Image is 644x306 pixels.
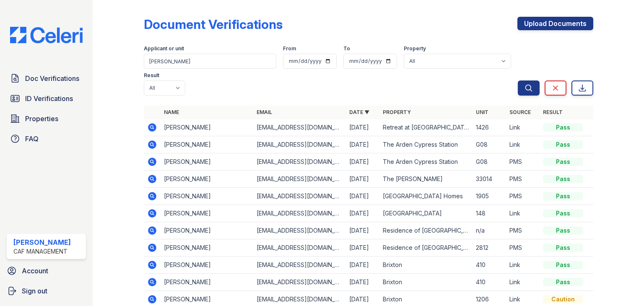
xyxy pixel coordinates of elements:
[473,119,506,136] td: 1426
[346,171,379,188] td: [DATE]
[506,153,540,171] td: PMS
[543,123,583,132] div: Pass
[346,274,379,291] td: [DATE]
[3,262,89,279] a: Account
[22,266,48,276] span: Account
[543,295,583,303] div: Caution
[506,257,540,274] td: Link
[349,109,369,115] a: Date ▼
[346,188,379,205] td: [DATE]
[543,209,583,218] div: Pass
[25,134,39,144] span: FAQ
[473,222,506,239] td: n/a
[506,239,540,257] td: PMS
[543,278,583,286] div: Pass
[161,119,253,136] td: [PERSON_NAME]
[253,274,346,291] td: [EMAIL_ADDRESS][DOMAIN_NAME]
[161,205,253,222] td: [PERSON_NAME]
[379,171,472,188] td: The [PERSON_NAME]
[253,119,346,136] td: [EMAIL_ADDRESS][DOMAIN_NAME]
[7,130,86,147] a: FAQ
[253,136,346,153] td: [EMAIL_ADDRESS][DOMAIN_NAME]
[379,257,472,274] td: Brixton
[506,274,540,291] td: Link
[25,93,73,104] span: ID Verifications
[506,205,540,222] td: Link
[476,109,488,115] a: Unit
[543,192,583,200] div: Pass
[473,239,506,257] td: 2812
[161,222,253,239] td: [PERSON_NAME]
[346,136,379,153] td: [DATE]
[253,239,346,257] td: [EMAIL_ADDRESS][DOMAIN_NAME]
[473,257,506,274] td: 410
[379,222,472,239] td: Residence of [GEOGRAPHIC_DATA]
[506,188,540,205] td: PMS
[379,136,472,153] td: The Arden Cypress Station
[346,222,379,239] td: [DATE]
[379,119,472,136] td: Retreat at [GEOGRAPHIC_DATA]
[253,171,346,188] td: [EMAIL_ADDRESS][DOMAIN_NAME]
[473,274,506,291] td: 410
[473,136,506,153] td: G08
[25,73,79,83] span: Doc Verifications
[543,175,583,183] div: Pass
[161,274,253,291] td: [PERSON_NAME]
[543,261,583,269] div: Pass
[257,109,272,115] a: Email
[379,274,472,291] td: Brixton
[346,257,379,274] td: [DATE]
[144,54,276,69] input: Search by name, email, or unit number
[7,110,86,127] a: Properties
[383,109,411,115] a: Property
[343,45,350,52] label: To
[3,27,89,43] img: CE_Logo_Blue-a8612792a0a2168367f1c8372b55b34899dd931a85d93a1a3d3e32e68fde9ad4.png
[161,171,253,188] td: [PERSON_NAME]
[379,239,472,257] td: Residence of [GEOGRAPHIC_DATA]
[379,153,472,171] td: The Arden Cypress Station
[25,114,58,124] span: Properties
[473,205,506,222] td: 148
[506,119,540,136] td: Link
[161,257,253,274] td: [PERSON_NAME]
[473,188,506,205] td: 1905
[161,153,253,171] td: [PERSON_NAME]
[346,239,379,257] td: [DATE]
[161,136,253,153] td: [PERSON_NAME]
[506,171,540,188] td: PMS
[543,244,583,252] div: Pass
[144,17,283,32] div: Document Verifications
[379,188,472,205] td: [GEOGRAPHIC_DATA] Homes
[506,222,540,239] td: PMS
[543,226,583,235] div: Pass
[473,171,506,188] td: 33014
[144,72,159,79] label: Result
[346,205,379,222] td: [DATE]
[506,136,540,153] td: Link
[253,188,346,205] td: [EMAIL_ADDRESS][DOMAIN_NAME]
[13,247,71,256] div: CAF Management
[144,45,184,52] label: Applicant or unit
[164,109,179,115] a: Name
[346,119,379,136] td: [DATE]
[3,283,89,299] a: Sign out
[7,90,86,107] a: ID Verifications
[22,286,47,296] span: Sign out
[346,153,379,171] td: [DATE]
[517,17,593,30] a: Upload Documents
[253,222,346,239] td: [EMAIL_ADDRESS][DOMAIN_NAME]
[379,205,472,222] td: [GEOGRAPHIC_DATA]
[473,153,506,171] td: G08
[283,45,296,52] label: From
[543,140,583,149] div: Pass
[253,205,346,222] td: [EMAIL_ADDRESS][DOMAIN_NAME]
[543,158,583,166] div: Pass
[543,109,563,115] a: Result
[253,257,346,274] td: [EMAIL_ADDRESS][DOMAIN_NAME]
[404,45,426,52] label: Property
[253,153,346,171] td: [EMAIL_ADDRESS][DOMAIN_NAME]
[13,237,71,247] div: [PERSON_NAME]
[161,239,253,257] td: [PERSON_NAME]
[509,109,531,115] a: Source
